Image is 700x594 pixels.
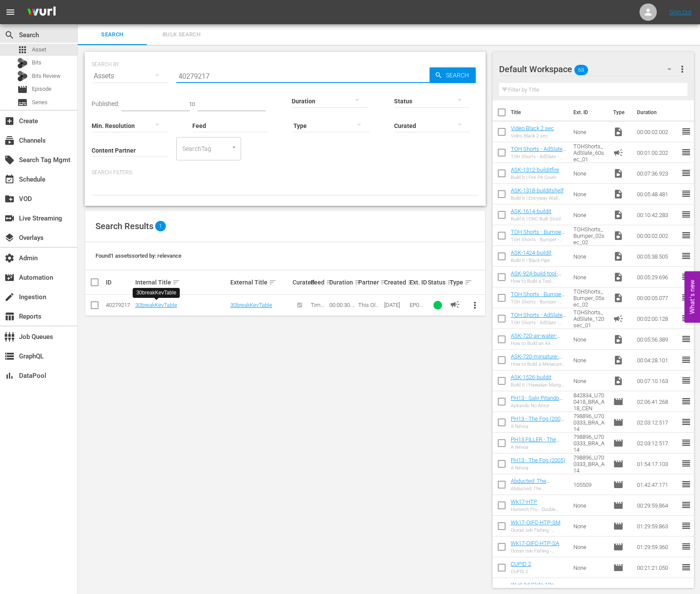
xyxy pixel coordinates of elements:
span: Timelapse Ad Breaks [311,302,325,334]
td: TOHShorts_AdSlate_120sec_01 [570,308,610,329]
td: 00:21:21.050 [633,557,681,578]
span: Create [4,116,15,126]
span: DataPool [4,370,15,381]
a: Sign Out [669,9,692,16]
span: Series [32,98,48,107]
a: ASK-1312-builditfire [511,166,559,173]
span: Episode [613,396,624,407]
td: None [570,557,610,578]
span: AD [450,299,460,310]
td: None [570,204,610,225]
span: Series [17,97,28,108]
span: reorder [681,541,691,552]
span: Video [613,189,624,199]
div: Bits Review [17,71,28,81]
span: sort [447,278,455,286]
span: EP005291090275 [410,302,425,321]
a: Wk17-OIFC-HTP-SM [511,519,560,526]
span: Ingestion [4,292,15,302]
div: How to Build an Air Rocket [511,341,566,346]
span: reorder [681,313,691,323]
td: 00:07:36.923 [633,163,681,184]
a: ASK-720-miniature-golf [511,353,562,366]
span: sort [380,278,388,286]
span: 1 [155,221,166,231]
span: Video [613,334,624,345]
span: Asset [17,45,28,55]
span: Episode [17,84,28,95]
span: Episode [613,438,624,448]
button: Search [430,67,476,83]
span: Episode [32,85,51,93]
span: Video [613,168,624,179]
a: Video Black 2 sec [511,125,554,131]
td: None [570,184,610,204]
span: reorder [681,168,691,178]
div: Duration [329,277,356,287]
td: TOHShorts_Bumper_02sec_02 [570,225,610,246]
div: Build It | Hawaiian Mango Keepsake Box [511,382,566,388]
div: Bits [17,58,28,68]
div: A Névoa [511,424,566,429]
span: menu [5,7,16,17]
td: 798896_U700333_BRA_A14 [570,412,610,433]
span: reorder [681,583,691,593]
a: ASK-1424-buildit [511,249,551,256]
span: Video [613,293,624,303]
td: 00:05:29.696 [633,267,681,287]
div: Apitando No Amor [511,403,566,409]
a: TOH Shorts - AdSlate - 60sec - 01 [511,146,566,159]
span: Search Results [95,221,153,231]
div: Curated [293,279,308,286]
td: 01:42:47.171 [633,474,681,495]
span: Published: [92,100,119,107]
td: 00:00:05.077 [633,287,681,308]
span: reorder [681,500,691,510]
td: 798896_U700333_BRA_A14 [570,453,610,474]
span: reorder [681,562,691,572]
span: Asset [32,45,46,54]
a: ASK-924-build-tool-cabinet [511,270,561,283]
td: 00:05:56.389 [633,329,681,350]
div: How to Build a Miniature Golf Course [511,361,566,367]
button: Open Feedback Widget [684,271,700,323]
div: Feed [311,277,326,287]
div: Build It | Entryway Wall Shelf [511,195,566,201]
span: Search [4,30,15,40]
span: reorder [681,209,691,220]
a: PH13 - Salir Pitando (PH13 - Salir Pitando (VARIANT)) [511,395,563,414]
span: Video [613,251,624,262]
span: Video [613,355,624,365]
span: Ad [613,313,624,324]
span: reorder [681,251,691,261]
div: 40279217 [106,302,133,308]
span: sort [172,278,180,286]
span: Video [613,376,624,386]
td: 00:07:10.163 [633,370,681,391]
td: None [570,370,610,391]
td: 00:29:59.864 [633,495,681,516]
span: Schedule [4,174,15,185]
span: Video [613,127,624,137]
a: Wurl Ad Slate 10s [511,581,554,588]
div: Video Black 2 sec [511,133,554,139]
td: 105509 [570,474,610,495]
a: 30breakKevTable [135,302,177,308]
span: Bits Review [32,72,60,80]
a: TOH Shorts - AdSlate - 120sec - 01 [511,312,566,325]
span: Episode [613,521,624,531]
div: Partner [358,277,381,287]
td: TOHShorts_Bumper_05sec_02 [570,287,610,308]
div: 00:00:30.030 [329,302,356,308]
a: PH13 - The Fog (2005) (PH13 - The Fog (2005) (VARIANT)) [511,415,565,435]
td: 02:06:41.268 [633,391,681,412]
div: [DATE] [384,302,407,308]
td: 00:00:02.002 [633,121,681,142]
span: reorder [681,375,691,386]
span: more_vert [677,64,687,74]
div: Assets [92,64,168,88]
td: 842834_U700418_BRA_A18_CEN [570,391,610,412]
span: Video [613,230,624,241]
div: Build It | Black Pipe Bookshelf [511,258,566,263]
span: Episode [613,479,624,490]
